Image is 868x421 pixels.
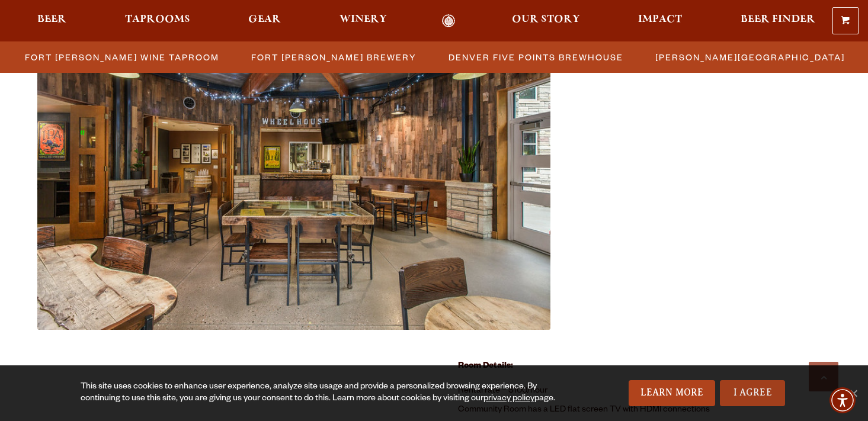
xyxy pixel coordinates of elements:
[332,14,395,28] a: Winery
[81,381,566,405] div: This site uses cookies to enhance user experience, analyze site usage and provide a personalized ...
[829,387,856,413] div: Accessibility Menu
[629,380,716,406] a: Learn More
[251,49,417,66] span: Fort [PERSON_NAME] Brewery
[248,15,281,24] span: Gear
[741,15,815,24] span: Beer Finder
[441,49,629,66] a: Denver Five Points Brewhouse
[426,14,470,28] a: Odell Home
[630,14,690,28] a: Impact
[37,15,66,24] span: Beer
[449,49,623,66] span: Denver Five Points Brewhouse
[339,15,387,24] span: Winery
[244,49,422,66] a: Fort [PERSON_NAME] Brewery
[504,14,588,28] a: Our Story
[720,380,785,406] a: I Agree
[458,362,513,371] strong: Room Details:
[648,49,851,66] a: [PERSON_NAME][GEOGRAPHIC_DATA]
[241,14,289,28] a: Gear
[512,15,580,24] span: Our Story
[30,14,74,28] a: Beer
[25,49,219,66] span: Fort [PERSON_NAME] Wine Taproom
[733,14,823,28] a: Beer Finder
[117,14,198,28] a: Taprooms
[655,49,845,66] span: [PERSON_NAME][GEOGRAPHIC_DATA]
[638,15,682,24] span: Impact
[125,15,190,24] span: Taprooms
[483,394,534,404] a: privacy policy
[809,362,838,391] a: Scroll to top
[18,49,225,66] a: Fort [PERSON_NAME] Wine Taproom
